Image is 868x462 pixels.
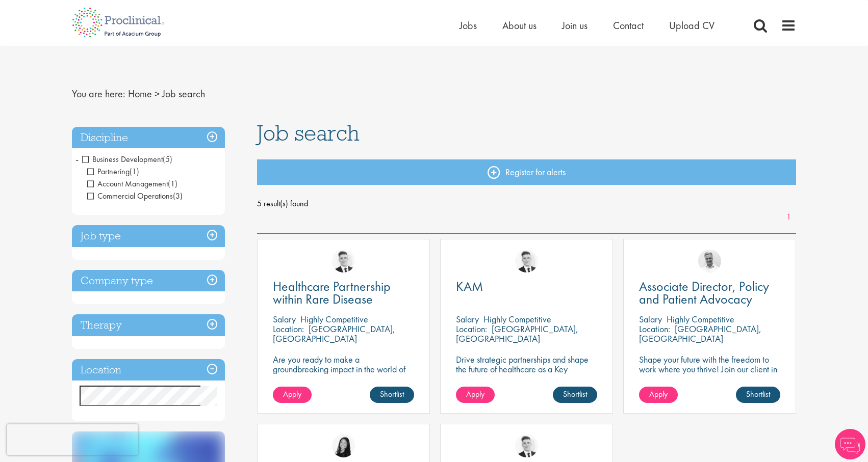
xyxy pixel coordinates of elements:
[639,278,769,308] span: Associate Director, Policy and Patient Advocacy
[128,87,152,100] a: breadcrumb link
[459,19,477,32] a: Jobs
[456,280,597,293] a: KAM
[7,424,138,455] iframe: reCAPTCHA
[273,355,414,403] p: Are you ready to make a groundbreaking impact in the world of biotechnology? Join a growing compa...
[639,387,678,403] a: Apply
[639,355,780,384] p: Shape your future with the freedom to work where you thrive! Join our client in this hybrid role ...
[781,211,796,223] a: 1
[553,387,597,403] a: Shortlist
[515,434,538,457] img: Nicolas Daniel
[456,278,483,295] span: KAM
[273,313,296,325] span: Salary
[456,323,487,335] span: Location:
[835,429,865,459] img: Chatbot
[649,389,668,399] span: Apply
[613,19,644,32] a: Contact
[502,19,537,32] a: About us
[273,387,312,403] a: Apply
[173,191,183,201] span: (3)
[639,323,670,335] span: Location:
[483,313,551,325] p: Highly Competitive
[370,387,414,403] a: Shortlist
[87,191,173,201] span: Commercial Operations
[332,434,355,457] img: Numhom Sudsok
[87,178,177,189] span: Account Management
[75,151,79,167] span: -
[456,313,479,325] span: Salary
[82,154,172,165] span: Business Development
[72,127,225,149] h3: Discipline
[515,250,538,273] img: Nicolas Daniel
[87,178,168,189] span: Account Management
[163,154,172,165] span: (5)
[155,87,160,100] span: >
[283,389,301,399] span: Apply
[669,19,714,32] a: Upload CV
[273,323,304,335] span: Location:
[72,87,125,100] span: You are here:
[466,389,484,399] span: Apply
[273,278,391,308] span: Healthcare Partnership within Rare Disease
[72,270,225,292] h3: Company type
[332,250,355,273] img: Nicolas Daniel
[300,313,368,325] p: Highly Competitive
[130,166,139,177] span: (1)
[639,313,662,325] span: Salary
[72,314,225,336] h3: Therapy
[87,191,183,201] span: Commercial Operations
[736,387,780,403] a: Shortlist
[87,166,130,177] span: Partnering
[162,87,205,100] span: Job search
[257,119,360,147] span: Job search
[87,166,139,177] span: Partnering
[639,280,780,306] a: Associate Director, Policy and Patient Advocacy
[72,225,225,247] h3: Job type
[456,355,597,393] p: Drive strategic partnerships and shape the future of healthcare as a Key Account Manager in the p...
[273,323,395,344] p: [GEOGRAPHIC_DATA], [GEOGRAPHIC_DATA]
[72,359,225,381] h3: Location
[667,313,734,325] p: Highly Competitive
[456,387,495,403] a: Apply
[168,178,177,189] span: (1)
[562,19,588,32] a: Join us
[456,323,578,344] p: [GEOGRAPHIC_DATA], [GEOGRAPHIC_DATA]
[698,250,721,273] img: Joshua Bye
[82,154,163,165] span: Business Development
[257,159,797,185] a: Register for alerts
[273,280,414,306] a: Healthcare Partnership within Rare Disease
[257,196,797,211] span: 5 result(s) found
[639,323,761,344] p: [GEOGRAPHIC_DATA], [GEOGRAPHIC_DATA]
